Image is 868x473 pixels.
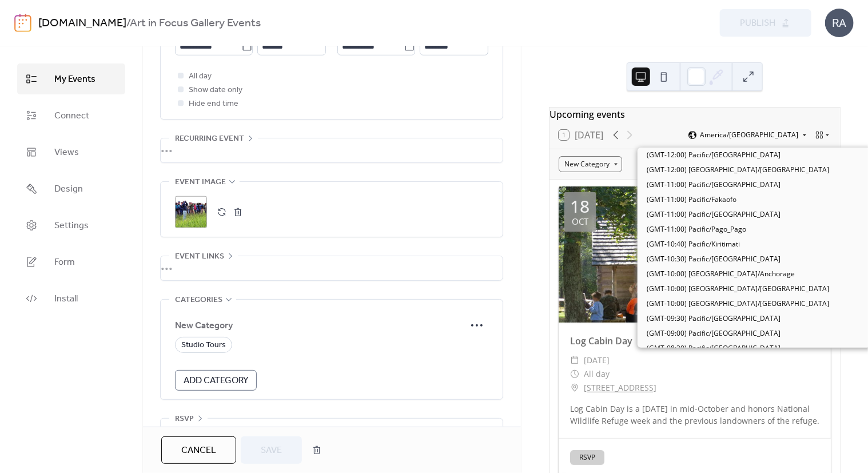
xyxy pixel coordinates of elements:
span: Install [54,292,78,306]
a: Connect [17,100,125,131]
span: Add Category [184,374,248,388]
span: [DATE] [584,353,610,367]
div: Log Cabin Day is a [DATE] in mid-October and honors National Wildlife Refuge week and the previou... [559,403,831,427]
a: Views [17,137,125,168]
a: Settings [17,210,125,241]
a: [DOMAIN_NAME] [38,13,126,34]
span: (GMT-11:00) Pacific/[GEOGRAPHIC_DATA] [647,180,781,190]
span: New Category [175,319,465,333]
span: My Events [54,73,95,86]
span: Design [54,182,83,196]
div: ••• [161,138,503,162]
span: Cancel [181,444,216,458]
button: Cancel [161,436,236,464]
span: (GMT-12:00) Pacific/[GEOGRAPHIC_DATA] [647,150,781,160]
span: (GMT-10:00) [GEOGRAPHIC_DATA]/[GEOGRAPHIC_DATA] [647,284,829,294]
div: ••• [161,256,503,280]
span: America/[GEOGRAPHIC_DATA] [700,132,798,138]
span: Settings [54,219,89,233]
span: Event image [175,176,226,189]
div: ​ [570,367,579,381]
span: (GMT-12:00) [GEOGRAPHIC_DATA]/[GEOGRAPHIC_DATA] [647,165,829,175]
a: [STREET_ADDRESS] [584,381,656,395]
span: (GMT-10:00) [GEOGRAPHIC_DATA]/Anchorage [647,269,795,279]
span: (GMT-11:00) Pacific/Pago_Pago [647,224,746,234]
a: Form [17,247,125,277]
button: RSVP [570,450,604,465]
img: logo [14,14,31,32]
span: Views [54,146,79,160]
div: ; [175,196,207,228]
a: My Events [17,63,125,94]
div: ​ [570,381,579,395]
span: Categories [175,293,222,307]
span: Studio Tours [181,339,226,352]
span: (GMT-10:00) [GEOGRAPHIC_DATA]/[GEOGRAPHIC_DATA] [647,299,829,309]
span: (GMT-11:00) Pacific/Fakaofo [647,194,736,205]
span: Hide end time [189,97,238,111]
div: ​ [570,353,579,367]
span: All day [189,70,212,84]
span: All day [584,367,610,381]
span: (GMT-10:30) Pacific/[GEOGRAPHIC_DATA] [647,254,781,264]
b: / [126,13,130,34]
div: Log Cabin Day [559,334,831,348]
span: Connect [54,109,89,123]
span: Show date only [189,84,242,97]
a: Design [17,173,125,204]
span: (GMT-11:00) Pacific/[GEOGRAPHIC_DATA] [647,209,781,220]
span: RSVP [175,412,194,426]
div: ••• [161,419,503,443]
a: Install [17,283,125,314]
div: Upcoming events [550,108,840,121]
span: (GMT-10:40) Pacific/Kiritimati [647,239,740,249]
span: Form [54,256,75,269]
div: Oct [572,217,588,226]
button: Add Category [175,370,257,391]
div: RA [825,9,854,37]
span: (GMT-08:30) Pacific/[GEOGRAPHIC_DATA] [647,343,781,353]
span: Event links [175,250,224,264]
span: Recurring event [175,132,244,146]
span: (GMT-09:30) Pacific/[GEOGRAPHIC_DATA] [647,313,781,324]
div: 18 [570,198,590,215]
b: Art in Focus Gallery Events [130,13,261,34]
span: (GMT-09:00) Pacific/[GEOGRAPHIC_DATA] [647,328,781,339]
